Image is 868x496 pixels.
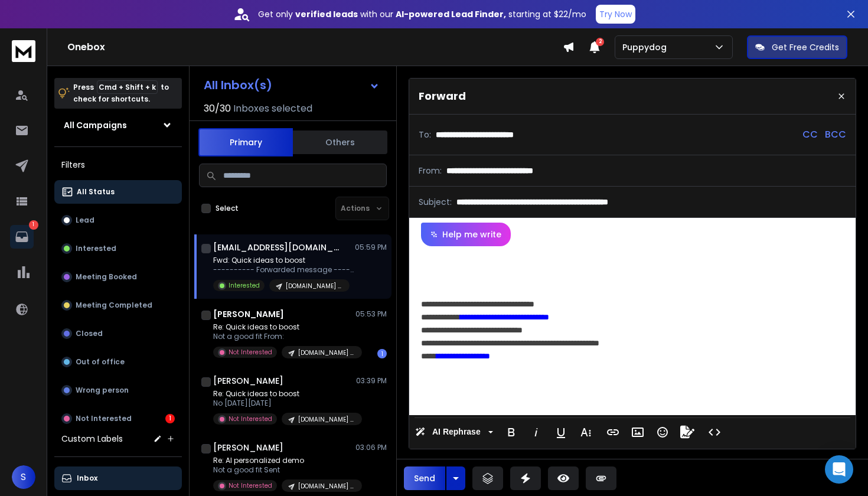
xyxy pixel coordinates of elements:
[229,348,272,357] p: Not Interested
[54,322,182,345] button: Closed
[213,465,355,475] p: Not a good fit Sent
[602,420,624,444] button: Insert Link (⌘K)
[550,420,572,444] button: Underline (⌘U)
[77,187,115,197] p: All Status
[204,102,231,116] span: 30 / 30
[54,407,182,430] button: Not Interested1
[76,414,132,423] p: Not Interested
[802,128,818,142] p: CC
[651,420,674,444] button: Emoticons
[703,420,726,444] button: Code View
[213,332,355,341] p: Not a good fit From:
[213,322,355,332] p: Re: Quick ideas to boost
[430,427,483,437] span: AI Rephrase
[216,204,239,213] label: Select
[54,350,182,374] button: Out of office
[54,293,182,317] button: Meeting Completed
[293,129,387,155] button: Others
[194,73,389,97] button: All Inbox(s)
[213,442,283,453] h1: [PERSON_NAME]
[772,41,839,53] p: Get Free Credits
[298,348,355,357] p: [DOMAIN_NAME] | SaaS Companies
[54,208,182,232] button: Lead
[622,41,671,53] p: Puppydog
[61,433,123,445] h3: Custom Labels
[298,415,355,424] p: [DOMAIN_NAME] | SaaS Companies
[404,466,445,490] button: Send
[213,242,343,253] h1: [EMAIL_ADDRESS][DOMAIN_NAME]
[419,88,466,105] p: Forward
[76,244,116,253] p: Interested
[76,357,125,367] p: Out of office
[626,420,649,444] button: Insert Image (⌘P)
[355,243,387,252] p: 05:59 PM
[73,81,169,105] p: Press to check for shortcuts.
[229,481,272,490] p: Not Interested
[747,35,847,59] button: Get Free Credits
[233,102,312,116] h3: Inboxes selected
[213,256,355,265] p: Fwd: Quick ideas to boost
[500,420,523,444] button: Bold (⌘B)
[165,414,175,423] div: 1
[54,237,182,260] button: Interested
[825,455,853,484] div: Open Intercom Messenger
[54,378,182,402] button: Wrong person
[213,456,355,465] p: Re: AI personalized demo
[295,8,358,20] strong: verified leads
[356,376,387,386] p: 03:39 PM
[213,265,355,275] p: ---------- Forwarded message --------- From: [PERSON_NAME]
[596,38,604,46] span: 2
[76,301,152,310] p: Meeting Completed
[76,216,94,225] p: Lead
[54,265,182,289] button: Meeting Booked
[54,156,182,173] h3: Filters
[377,349,387,358] div: 1
[12,40,35,62] img: logo
[825,128,846,142] p: BCC
[419,165,442,177] p: From:
[97,80,158,94] span: Cmd + Shift + k
[213,308,284,320] h1: [PERSON_NAME]
[76,386,129,395] p: Wrong person
[213,389,355,399] p: Re: Quick ideas to boost
[213,375,283,387] h1: [PERSON_NAME]
[596,5,635,24] button: Try Now
[419,196,452,208] p: Subject:
[525,420,547,444] button: Italic (⌘I)
[54,180,182,204] button: All Status
[77,474,97,483] p: Inbox
[54,113,182,137] button: All Campaigns
[76,329,103,338] p: Closed
[298,482,355,491] p: [DOMAIN_NAME] | SaaS Companies
[204,79,272,91] h1: All Inbox(s)
[575,420,597,444] button: More Text
[355,443,387,452] p: 03:06 PM
[12,465,35,489] button: S
[67,40,563,54] h1: Onebox
[229,415,272,423] p: Not Interested
[54,466,182,490] button: Inbox
[421,223,511,246] button: Help me write
[258,8,586,20] p: Get only with our starting at $22/mo
[76,272,137,282] p: Meeting Booked
[286,282,342,291] p: [DOMAIN_NAME] | SaaS Companies
[413,420,495,444] button: AI Rephrase
[229,281,260,290] p: Interested
[599,8,632,20] p: Try Now
[676,420,699,444] button: Signature
[198,128,293,156] button: Primary
[64,119,127,131] h1: All Campaigns
[29,220,38,230] p: 1
[355,309,387,319] p: 05:53 PM
[213,399,355,408] p: No [DATE][DATE]
[419,129,431,141] p: To:
[396,8,506,20] strong: AI-powered Lead Finder,
[10,225,34,249] a: 1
